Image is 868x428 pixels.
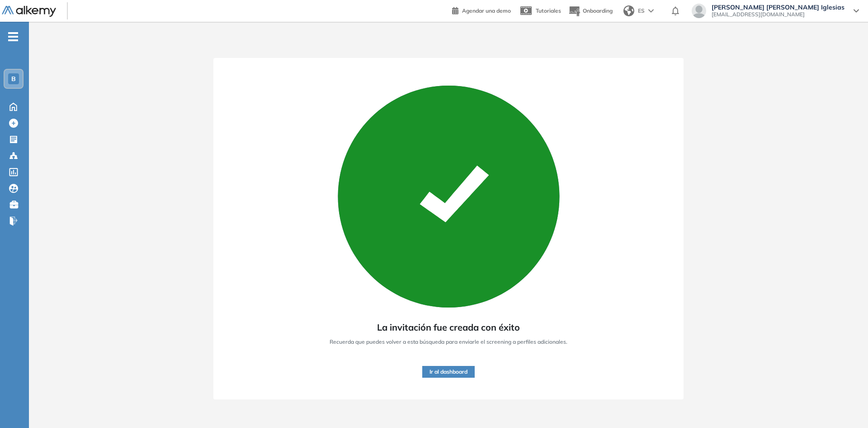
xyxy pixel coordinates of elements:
[462,7,511,14] span: Agendar una demo
[422,366,475,378] button: Ir al dashboard
[536,7,561,14] span: Tutoriales
[648,9,654,13] img: arrow
[712,11,844,18] span: [EMAIL_ADDRESS][DOMAIN_NAME]
[712,4,844,11] span: [PERSON_NAME] [PERSON_NAME] Iglesias
[623,5,634,16] img: world
[377,321,520,334] span: La invitación fue creada con éxito
[583,7,613,14] span: Onboarding
[568,1,613,21] button: Onboarding
[638,7,645,15] span: ES
[11,75,16,82] span: B
[330,338,567,346] span: Recuerda que puedes volver a esta búsqueda para enviarle el screening a perfiles adicionales.
[2,6,56,17] img: Logo
[8,36,18,38] i: -
[452,5,511,15] a: Agendar una demo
